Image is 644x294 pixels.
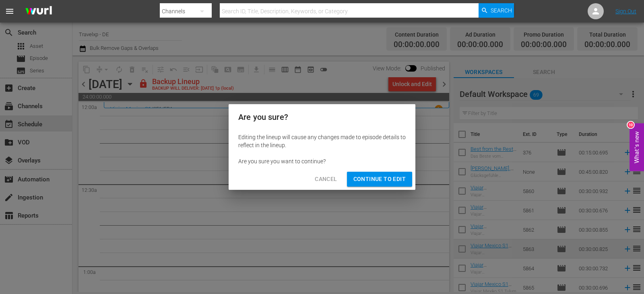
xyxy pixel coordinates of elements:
[5,6,14,16] span: menu
[347,172,412,187] button: Continue to Edit
[19,2,58,21] img: ans4CAIJ8jUAAAAAAAAAAAAAAAAAAAAAAAAgQb4GAAAAAAAAAAAAAAAAAAAAAAAAJMjXAAAAAAAAAAAAAAAAAAAAAAAAgAT5G...
[315,174,337,184] span: Cancel
[238,133,406,149] div: Editing the lineup will cause any changes made to episode details to reflect in the lineup.
[353,174,406,184] span: Continue to Edit
[238,157,406,165] div: Are you sure you want to continue?
[630,123,644,171] button: Open Feedback Widget
[491,3,512,18] span: Search
[627,121,634,128] div: 10
[308,172,343,187] button: Cancel
[615,8,636,14] a: Sign Out
[238,111,406,123] h2: Are you sure?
